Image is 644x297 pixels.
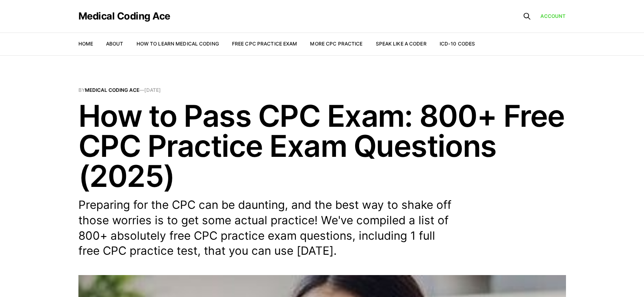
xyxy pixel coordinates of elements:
a: Medical Coding Ace [85,87,139,93]
a: Free CPC Practice Exam [232,41,297,47]
a: Account [540,12,566,20]
a: How to Learn Medical Coding [137,41,219,47]
a: Speak Like a Coder [376,41,427,47]
time: [DATE] [144,87,161,93]
a: ICD-10 Codes [440,41,475,47]
a: More CPC Practice [310,41,362,47]
a: Medical Coding Ace [78,11,170,21]
a: About [106,41,124,47]
a: Home [78,41,93,47]
span: By — [78,88,566,93]
p: Preparing for the CPC can be daunting, and the best way to shake off those worries is to get some... [78,197,452,259]
h1: How to Pass CPC Exam: 800+ Free CPC Practice Exam Questions (2025) [78,101,566,191]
